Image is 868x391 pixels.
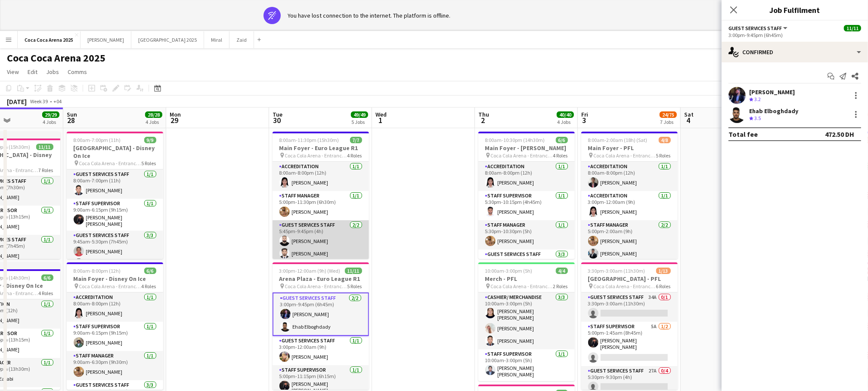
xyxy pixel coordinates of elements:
span: 8:00am-8:00pm (12h) [74,268,121,274]
span: 6/6 [556,137,568,143]
button: Miral [204,31,229,48]
span: 30 [271,115,282,125]
span: Week 39 [28,98,50,105]
span: Coca Cola Arena - Entrance F [285,283,347,289]
span: 3:30pm-3:00am (11h30m) (Sat) [588,268,656,274]
span: 29 [168,115,181,125]
span: 24/75 [660,111,677,118]
app-job-card: 8:00am-10:30pm (14h30m)6/6Main Foyer - [PERSON_NAME] Coca Cola Arena - Entrance F4 RolesAccredita... [478,132,575,259]
app-card-role: Staff Supervisor1/15:30pm-10:15pm (4h45m)[PERSON_NAME] [478,191,575,220]
span: 4 [683,115,694,125]
span: Coca Cola Arena - Entrance F [79,160,142,166]
span: 11/11 [345,268,362,274]
div: 4 Jobs [43,119,59,125]
span: Coca Cola Arena - Entrance F [491,283,553,289]
div: 4 Jobs [146,119,162,125]
span: 3:00pm-12:00am (9h) (Wed) [279,268,341,274]
a: Jobs [43,66,62,77]
div: 3:00pm-9:45pm (6h45m) [728,32,861,38]
a: Edit [24,66,41,77]
span: 4 Roles [553,152,568,159]
app-job-card: 8:00am-7:00pm (11h)9/9[GEOGRAPHIC_DATA] - Disney On Ice Coca Cola Arena - Entrance F5 RolesGuest ... [67,132,163,259]
span: 9/9 [144,137,156,143]
span: Comms [68,68,87,76]
span: Guest Services Staff [728,25,782,31]
app-card-role: Guest Services Staff34A0/13:30pm-3:00am (11h30m) [581,292,678,322]
span: 8:00am-7:00pm (11h) [74,137,121,143]
a: View [3,66,22,77]
span: 5 Roles [142,160,156,166]
span: Coca Cola Arena - Entrance F [594,152,656,159]
div: [PERSON_NAME] [749,88,795,96]
span: 6/6 [144,268,156,274]
span: Sun [67,111,77,118]
span: View [7,68,19,76]
app-card-role: Staff Supervisor1/19:00am-6:15pm (9h15m)[PERSON_NAME] [67,322,163,351]
app-card-role: Guest Services Staff3/39:45am-5:30pm (7h45m)[PERSON_NAME] [67,231,163,285]
div: 8:00am-11:30pm (15h30m)7/7Main Foyer - Euro League R1 Coca Cola Arena - Entrance F4 RolesAccredit... [273,132,369,259]
span: Coca Cola Arena - Entrance F [285,152,347,159]
span: 3.2 [754,96,761,102]
app-card-role: Staff Supervisor5A1/25:00pm-1:45am (8h45m)[PERSON_NAME] [PERSON_NAME] [581,322,678,366]
app-job-card: 3:30pm-3:00am (11h30m) (Sat)1/13[GEOGRAPHIC_DATA] - PFL Coca Cola Arena - Entrance F6 RolesGuest ... [581,262,678,390]
button: [PERSON_NAME] [81,31,131,48]
div: 4 Jobs [557,119,573,125]
span: Coca Cola Arena - Entrance F [491,152,553,159]
div: 472.50 DH [825,130,854,139]
app-card-role: Guest Services Staff2/25:45pm-9:45pm (4h)[PERSON_NAME][PERSON_NAME] [273,220,369,262]
button: Coca Coca Arena 2025 [18,31,81,48]
span: Fri [581,111,588,118]
span: 6 Roles [656,283,671,289]
span: 4/8 [659,137,671,143]
h3: [GEOGRAPHIC_DATA] - Disney On Ice [67,144,163,160]
span: 5 Roles [347,283,362,289]
app-card-role: Cashier/ Merchandise3/310:00am-3:00pm (5h)[PERSON_NAME] [PERSON_NAME][PERSON_NAME][PERSON_NAME] [478,292,575,349]
span: 3.5 [754,115,761,121]
span: 4 Roles [142,283,156,289]
span: 3 [580,115,588,125]
span: Sat [684,111,694,118]
app-card-role: Guest Services Staff1/13:00pm-12:00am (9h)[PERSON_NAME] [273,336,369,365]
app-job-card: 8:00am-8:00pm (12h)6/6Main Foyer - Disney On Ice Coca Cola Arena - Entrance F4 RolesAccreditation... [67,262,163,390]
span: 7 Roles [39,167,53,173]
div: Confirmed [722,42,868,62]
span: 11/11 [844,25,861,31]
h3: Main Foyer - PFL [581,144,678,152]
app-card-role: Staff Supervisor1/19:00am-6:15pm (9h15m)[PERSON_NAME] [PERSON_NAME] [67,199,163,231]
span: 1 [374,115,387,125]
h3: Main Foyer - [PERSON_NAME] [478,144,575,152]
span: Coca Cola Arena - Entrance F [79,283,142,289]
span: 28/28 [145,111,162,118]
span: 4/4 [556,268,568,274]
span: 10:00am-3:00pm (5h) [485,268,533,274]
span: Mon [170,111,181,118]
span: Edit [28,68,37,76]
span: 8:00am-10:30pm (14h30m) [485,137,545,143]
span: Thu [478,111,489,118]
div: Total fee [728,130,758,139]
span: 2 [477,115,489,125]
div: 5 Jobs [351,119,368,125]
span: 6/6 [41,274,53,281]
span: Coca Cola Arena - Entrance F [594,283,656,289]
span: 4 Roles [347,152,362,159]
button: [GEOGRAPHIC_DATA] 2025 [131,31,204,48]
a: Comms [64,66,90,77]
h3: Arena Plaza - Euro League R1 [273,275,369,283]
app-card-role: Staff Manager1/15:30pm-10:30pm (5h)[PERSON_NAME] [478,220,575,249]
app-card-role: Staff Manager1/15:00pm-11:30pm (6h30m)[PERSON_NAME] [273,191,369,220]
app-card-role: Accreditation1/18:00am-8:00pm (12h)[PERSON_NAME] [581,162,678,191]
span: 11/11 [36,144,53,150]
app-job-card: 3:00pm-12:00am (9h) (Wed)11/11Arena Plaza - Euro League R1 Coca Cola Arena - Entrance F5 RolesGue... [273,262,369,390]
span: 1/13 [656,268,671,274]
app-card-role: Accreditation1/13:00pm-12:00am (9h)[PERSON_NAME] [581,191,678,220]
app-card-role: Staff Manager1/19:00am-6:30pm (9h30m)[PERSON_NAME] [67,351,163,380]
button: Zaid [229,31,254,48]
button: Guest Services Staff [728,25,789,31]
app-card-role: Guest Services Staff1/18:00am-7:00pm (11h)[PERSON_NAME] [67,169,163,199]
app-card-role: Accreditation1/18:00am-8:00pm (12h)[PERSON_NAME] [478,162,575,191]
